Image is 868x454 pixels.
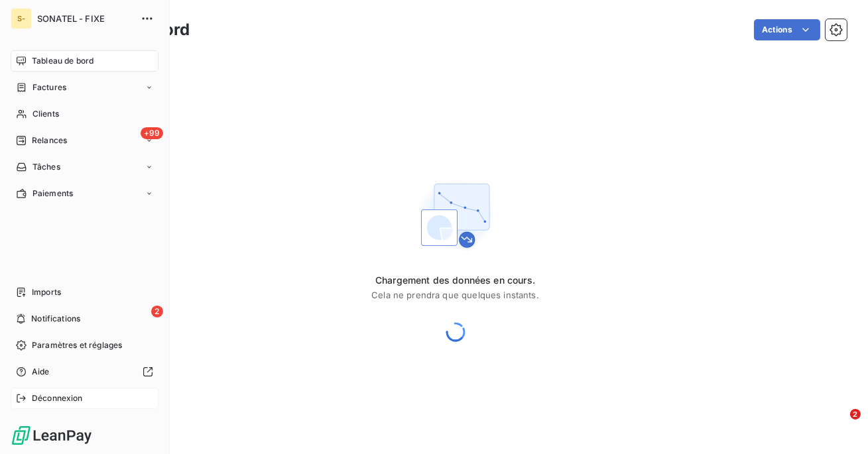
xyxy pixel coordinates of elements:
[32,82,66,93] span: Factures
[31,313,80,325] span: Notifications
[371,274,539,287] span: Chargement des données en cours.
[32,366,50,378] span: Aide
[32,108,59,120] span: Clients
[151,306,163,317] span: 2
[32,188,73,199] span: Paiements
[141,127,163,139] span: +99
[371,290,539,300] span: Cela ne prendra que quelques instants.
[823,409,855,441] iframe: Intercom live chat
[32,135,67,146] span: Relances
[754,19,820,40] button: Actions
[32,55,93,67] span: Tableau de bord
[11,8,32,29] div: S-
[32,392,83,404] span: Déconnexion
[850,409,861,420] span: 2
[413,173,498,258] img: First time
[32,161,60,173] span: Tâches
[11,425,93,446] img: Logo LeanPay
[37,13,133,24] span: SONATEL - FIXE
[32,339,122,351] span: Paramètres et réglages
[11,361,158,382] a: Aide
[32,286,61,298] span: Imports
